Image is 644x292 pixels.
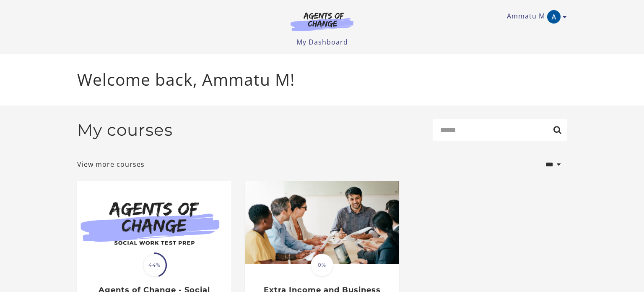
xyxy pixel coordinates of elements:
a: Toggle menu [507,10,563,24]
span: 44% [143,254,166,276]
a: My Dashboard [296,37,348,47]
span: 0% [311,254,333,276]
p: Welcome back, Ammatu M! [77,67,567,92]
img: Agents of Change Logo [282,12,362,31]
a: View more courses [77,159,145,169]
h2: My courses [77,120,173,140]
